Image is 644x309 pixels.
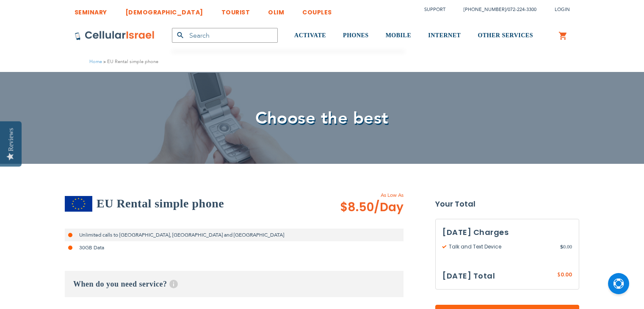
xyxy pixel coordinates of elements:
[255,107,389,130] span: Choose the best
[560,243,563,251] span: $
[89,58,102,65] a: Home
[97,195,224,212] h2: EU Rental simple phone
[7,128,15,151] div: Reviews
[65,241,404,254] li: 30GB Data
[302,2,332,18] a: COUPLES
[560,243,572,251] span: 0.00
[508,6,536,13] a: 072-224-3300
[386,20,412,52] a: MOBILE
[343,32,369,39] span: PHONES
[169,280,178,288] span: Help
[428,32,461,39] span: INTERNET
[557,271,561,279] span: $
[455,3,536,16] li: /
[561,271,572,278] span: 0.00
[75,30,155,41] img: Cellular Israel Logo
[294,20,326,52] a: ACTIVATE
[478,32,533,39] span: OTHER SERVICES
[75,2,107,18] a: SEMINARY
[464,6,506,13] a: [PHONE_NUMBER]
[125,2,203,18] a: [DEMOGRAPHIC_DATA]
[428,20,461,52] a: INTERNET
[65,229,404,241] li: Unlimited calls to [GEOGRAPHIC_DATA], [GEOGRAPHIC_DATA] and [GEOGRAPHIC_DATA]
[555,6,570,13] span: Login
[386,32,412,39] span: MOBILE
[65,271,404,297] h3: When do you need service?
[343,20,369,52] a: PHONES
[268,2,284,18] a: OLIM
[317,191,404,199] span: As Low As
[424,6,445,13] a: Support
[442,243,560,251] span: Talk and Text Device
[102,58,158,66] li: EU Rental simple phone
[442,270,495,282] h3: [DATE] Total
[442,226,572,239] h3: [DATE] Charges
[340,199,404,216] span: $8.50
[478,20,533,52] a: OTHER SERVICES
[374,199,404,216] span: /Day
[65,196,92,212] img: EU Rental simple phone
[294,32,326,39] span: ACTIVATE
[435,198,579,210] strong: Your Total
[221,2,250,18] a: TOURIST
[172,28,278,43] input: Search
